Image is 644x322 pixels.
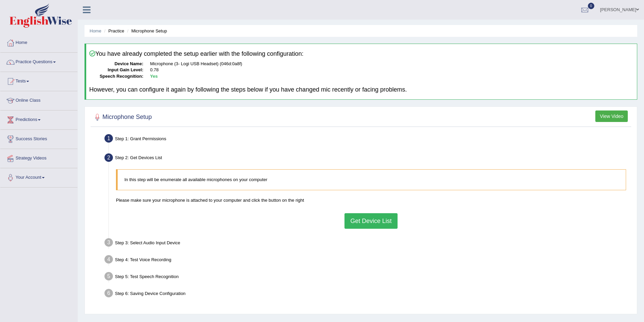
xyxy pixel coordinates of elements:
[89,73,143,80] dt: Speech Recognition:
[344,213,397,229] button: Get Device List
[0,110,77,127] a: Predictions
[101,253,634,268] div: Step 4: Test Voice Recording
[89,50,634,57] h4: You have already completed the setup earlier with the following configuration:
[89,86,634,93] h4: However, you can configure it again by following the steps below if you have changed mic recently...
[92,112,152,122] h2: Microphone Setup
[90,28,101,33] a: Home
[101,151,634,166] div: Step 2: Get Devices List
[0,168,77,185] a: Your Account
[89,67,143,73] dt: Input Gain Level:
[150,67,634,73] dd: 0.78
[101,287,634,302] div: Step 6: Saving Device Configuration
[116,197,626,203] p: Please make sure your microphone is attached to your computer and click the button on the right
[588,3,595,9] span: 0
[0,53,77,70] a: Practice Questions
[0,72,77,89] a: Tests
[101,270,634,285] div: Step 5: Test Speech Recognition
[0,33,77,50] a: Home
[0,149,77,166] a: Strategy Videos
[595,110,628,122] button: View Video
[0,91,77,108] a: Online Class
[101,236,634,251] div: Step 3: Select Audio Input Device
[0,130,77,147] a: Success Stories
[116,169,626,190] blockquote: In this step will be enumerate all available microphones on your computer
[101,132,634,147] div: Step 1: Grant Permissions
[125,28,167,34] li: Microphone Setup
[150,61,634,67] dd: Microphone (3- Logi USB Headset) (046d:0a8f)
[102,28,124,34] li: Practice
[150,74,158,79] b: Yes
[89,61,143,67] dt: Device Name:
